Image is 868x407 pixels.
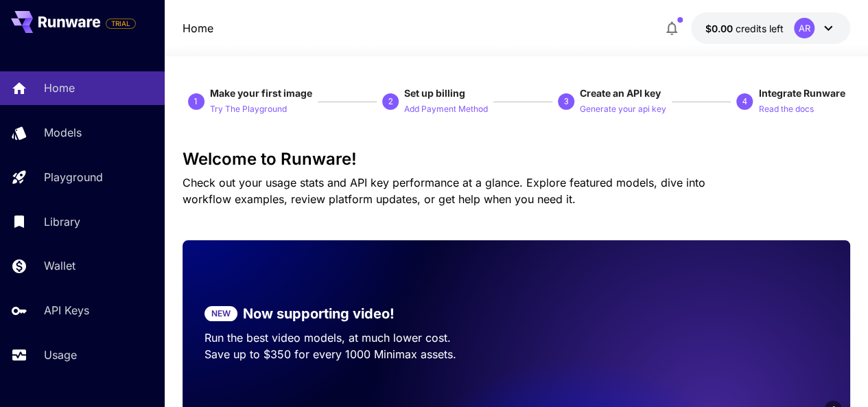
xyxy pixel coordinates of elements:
[388,95,392,108] p: 2
[44,257,75,274] p: Wallet
[210,103,287,116] p: Try The Playground
[183,150,851,169] h3: Welcome to Runware!
[735,23,783,34] span: credits left
[106,19,135,29] span: TRIAL
[758,87,845,99] span: Integrate Runware
[44,347,77,363] p: Usage
[691,12,850,44] button: $0.00AR
[183,176,705,206] span: Check out your usage stats and API key performance at a glance. Explore featured models, dive int...
[44,302,89,318] p: API Keys
[705,23,735,34] span: $0.00
[44,80,75,96] p: Home
[44,124,82,141] p: Models
[758,103,813,116] p: Read the docs
[204,329,495,346] p: Run the best video models, at much lower cost.
[183,20,213,36] a: Home
[580,100,666,117] button: Generate your api key
[106,15,136,32] span: Add your payment card to enable full platform functionality.
[44,169,103,185] p: Playground
[404,100,488,117] button: Add Payment Method
[211,307,231,320] p: NEW
[794,18,814,38] div: AR
[404,103,488,116] p: Add Payment Method
[193,95,198,108] p: 1
[183,20,213,36] nav: breadcrumb
[742,95,747,108] p: 4
[44,213,80,230] p: Library
[758,100,813,117] button: Read the docs
[564,95,569,108] p: 3
[204,346,495,362] p: Save up to $350 for every 1000 Minimax assets.
[404,87,465,99] span: Set up billing
[580,87,661,99] span: Create an API key
[210,87,312,99] span: Make your first image
[580,103,666,116] p: Generate your api key
[705,21,783,36] div: $0.00
[243,303,395,324] p: Now supporting video!
[210,100,287,117] button: Try The Playground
